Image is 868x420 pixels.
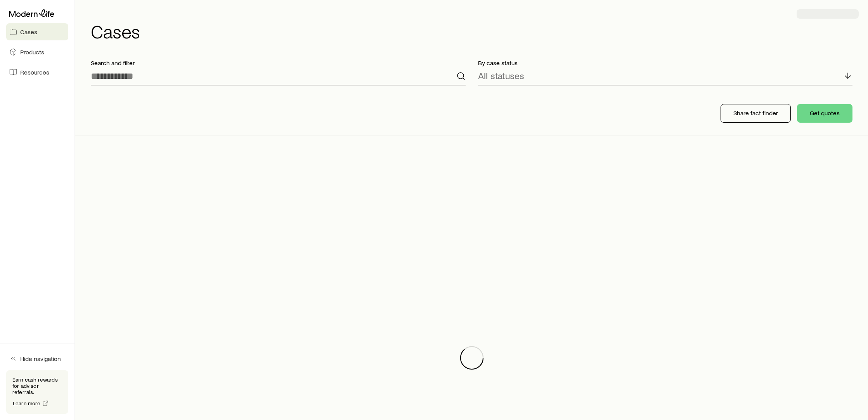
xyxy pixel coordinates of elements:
[6,350,68,367] button: Hide navigation
[91,22,859,40] h1: Cases
[6,64,68,81] a: Resources
[6,370,68,414] div: Earn cash rewards for advisor referrals.Learn more
[91,59,466,67] p: Search and filter
[797,104,852,123] button: Get quotes
[478,59,853,67] p: By case status
[733,109,778,117] p: Share fact finder
[20,68,49,76] span: Resources
[478,70,524,81] p: All statuses
[12,377,62,395] p: Earn cash rewards for advisor referrals.
[6,23,68,40] a: Cases
[20,355,61,363] span: Hide navigation
[721,104,791,123] button: Share fact finder
[20,48,44,56] span: Products
[13,401,41,406] span: Learn more
[6,43,68,61] a: Products
[20,28,37,36] span: Cases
